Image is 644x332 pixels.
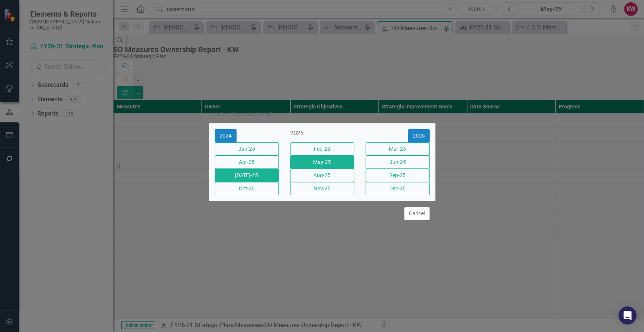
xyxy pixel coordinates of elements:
div: 2025 [290,129,354,138]
button: May-25 [290,156,354,169]
div: Select Reporting Period [215,112,272,117]
button: Oct-25 [215,182,279,195]
button: Aug-25 [290,169,354,182]
button: Apr-25 [215,156,279,169]
button: Jan-25 [215,142,279,156]
div: Open Intercom Messenger [618,306,636,324]
button: Nov-25 [290,182,354,195]
button: Dec-25 [366,182,430,195]
button: Cancel [404,207,430,220]
button: 2024 [215,129,237,142]
button: 2026 [408,129,430,142]
button: Sep-25 [366,169,430,182]
button: Jun-25 [366,156,430,169]
button: Feb-25 [290,142,354,156]
button: Mar-25 [366,142,430,156]
button: [DATE]-25 [215,169,279,182]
